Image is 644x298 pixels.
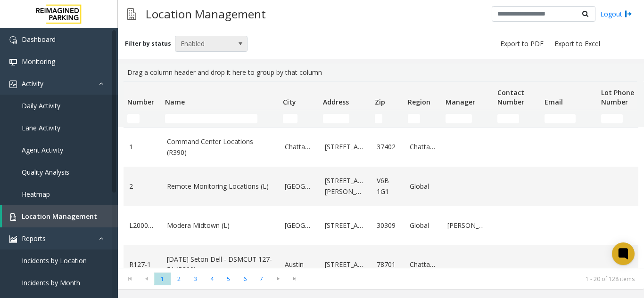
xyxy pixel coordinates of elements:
a: 78701 [377,259,398,270]
a: [GEOGRAPHIC_DATA] [285,181,314,192]
td: Address Filter [319,110,371,127]
span: Page 2 [171,273,187,285]
a: [STREET_ADDRESS] [325,220,365,231]
a: 37402 [377,142,398,152]
span: Contact Number [497,88,524,106]
input: Zip Filter [375,114,382,123]
input: Email Filter [545,114,576,123]
a: Chattanooga [410,142,436,152]
div: Data table [118,81,644,268]
span: Monitoring [22,57,55,66]
a: [PERSON_NAME] [447,220,488,231]
span: Incidents by Location [22,256,87,265]
a: Logout [600,9,632,19]
td: Number Filter [124,110,161,127]
input: Contact Number Filter [497,114,519,123]
td: Manager Filter [442,110,494,127]
span: Agent Activity [22,145,63,154]
kendo-pager-info: 1 - 20 of 128 items [308,275,635,283]
input: Number Filter [127,114,140,123]
span: Go to the next page [272,275,284,282]
a: V6B 1G1 [377,176,398,197]
span: Page 7 [253,273,270,285]
span: Lot Phone Number [601,88,634,106]
div: Drag a column header and drop it here to group by that column [124,64,638,81]
span: Manager [446,97,475,106]
span: Dashboard [22,35,56,44]
img: 'icon' [9,36,17,44]
td: Region Filter [404,110,442,127]
img: 'icon' [9,235,17,243]
span: Quality Analysis [22,168,69,177]
input: Name Filter [165,114,257,123]
img: 'icon' [9,81,17,88]
td: Zip Filter [371,110,404,127]
span: Page 3 [187,273,204,285]
span: Activity [22,79,43,88]
td: Email Filter [541,110,597,127]
a: Chattanooga [410,259,436,270]
a: [GEOGRAPHIC_DATA] [285,220,314,231]
td: Name Filter [161,110,279,127]
span: Page 4 [204,273,220,285]
span: Page 1 [154,273,171,285]
a: [STREET_ADDRESS] [325,142,365,152]
a: 2 [129,181,156,192]
span: Enabled [175,36,233,51]
a: L20000500 [129,220,156,231]
span: Lane Activity [22,123,60,132]
td: Contact Number Filter [494,110,541,127]
a: Location Management [2,205,118,227]
a: Austin [285,259,314,270]
span: Region [408,97,430,106]
a: [STREET_ADDRESS] [325,259,365,270]
span: City [283,97,296,106]
input: Region Filter [408,114,420,123]
a: Global [410,220,436,231]
h3: Location Management [141,2,271,25]
img: logout [625,9,632,19]
span: Heatmap [22,190,50,199]
label: Filter by status [125,40,171,48]
span: Zip [375,97,385,106]
a: Command Center Locations (R390) [167,137,273,158]
span: Export to PDF [500,39,544,48]
td: City Filter [279,110,319,127]
span: Export to Excel [554,39,600,48]
span: Page 6 [237,273,253,285]
img: 'icon' [9,213,17,221]
span: Page 5 [220,273,237,285]
img: 'icon' [9,58,17,66]
a: R127-1 [129,259,156,270]
a: [DATE] Seton Dell - DSMCUT 127-51 (R390) [167,254,273,275]
span: Name [165,97,185,106]
a: 30309 [377,220,398,231]
a: Chattanooga [285,142,314,152]
span: Location Management [22,212,97,221]
input: Manager Filter [446,114,472,123]
span: Go to the next page [270,272,286,285]
span: Number [127,97,154,106]
a: [STREET_ADDRESS][PERSON_NAME] [325,176,365,197]
a: Global [410,181,436,192]
input: Address Filter [323,114,349,123]
span: Daily Activity [22,101,60,110]
span: Go to the last page [288,275,301,282]
a: Remote Monitoring Locations (L) [167,181,273,192]
button: Export to PDF [496,37,547,50]
input: City Filter [283,114,297,123]
span: Reports [22,234,46,243]
span: Address [323,97,349,106]
span: Incidents by Month [22,278,80,287]
input: Lot Phone Number Filter [601,114,623,123]
span: Go to the last page [286,272,303,285]
a: 1 [129,142,156,152]
span: Email [545,97,563,106]
a: Modera Midtown (L) [167,220,273,231]
img: pageIcon [127,2,136,25]
button: Export to Excel [551,37,604,50]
